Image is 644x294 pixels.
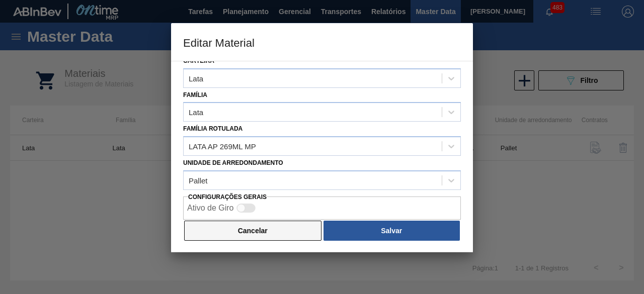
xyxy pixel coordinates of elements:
[187,204,233,212] label: Ativo de Giro
[183,159,283,166] label: Unidade de arredondamento
[183,125,243,132] label: Família Rotulada
[188,193,267,201] label: Configurações Gerais
[183,91,207,99] label: Família
[324,221,460,241] button: Salvar
[184,221,321,241] button: Cancelar
[189,74,203,82] div: Lata
[171,23,473,61] h3: Editar Material
[189,108,203,117] div: Lata
[189,176,208,184] div: Pallet
[183,57,214,64] label: Carteira
[189,142,256,151] div: LATA AP 269ML MP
